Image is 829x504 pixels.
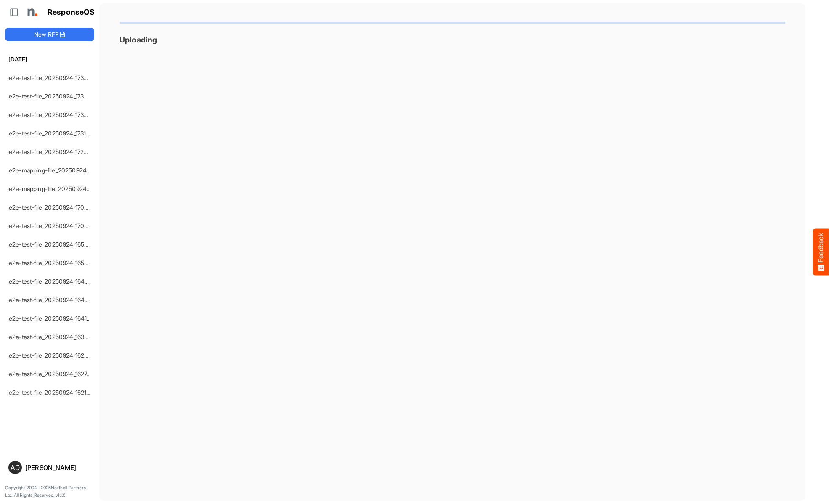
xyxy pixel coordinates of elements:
[9,185,108,192] a: e2e-mapping-file_20250924_172435
[25,464,91,471] div: [PERSON_NAME]
[9,259,95,266] a: e2e-test-file_20250924_165023
[9,333,94,340] a: e2e-test-file_20250924_163739
[5,484,94,499] p: Copyright 2004 - 2025 Northell Partners Ltd. All Rights Reserved. v 1.1.0
[23,4,40,21] img: Northell
[48,8,95,17] h1: ResponseOS
[9,111,95,118] a: e2e-test-file_20250924_173220
[9,130,93,137] a: e2e-test-file_20250924_173139
[9,222,95,229] a: e2e-test-file_20250924_170436
[9,389,94,396] a: e2e-test-file_20250924_162142
[9,148,93,155] a: e2e-test-file_20250924_172913
[9,370,94,377] a: e2e-test-file_20250924_162747
[5,55,94,64] h6: [DATE]
[5,28,94,41] button: New RFP
[813,229,829,276] button: Feedback
[9,93,95,100] a: e2e-test-file_20250924_173550
[120,35,785,44] h3: Uploading
[9,204,95,211] a: e2e-test-file_20250924_170558
[9,241,95,248] a: e2e-test-file_20250924_165507
[11,464,20,471] span: AD
[9,278,93,285] a: e2e-test-file_20250924_164712
[9,167,108,174] a: e2e-mapping-file_20250924_172830
[9,315,93,322] a: e2e-test-file_20250924_164137
[9,74,93,81] a: e2e-test-file_20250924_173651
[9,296,96,303] a: e2e-test-file_20250924_164246
[9,352,96,359] a: e2e-test-file_20250924_162904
